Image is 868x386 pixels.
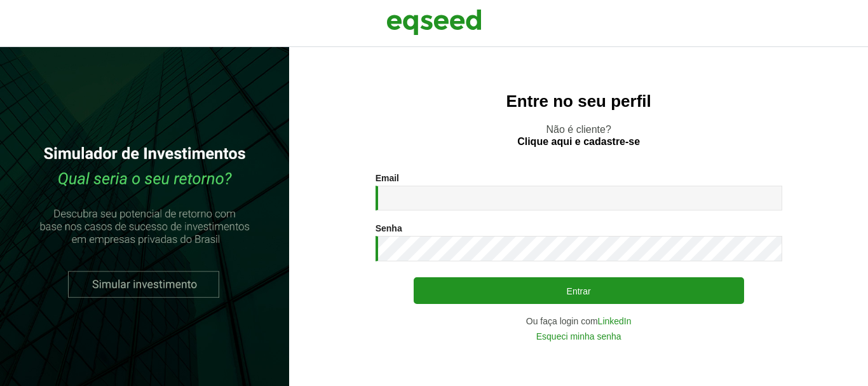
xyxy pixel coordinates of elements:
[315,92,843,111] h2: Entre no seu perfil
[386,6,482,38] img: EqSeed Logo
[376,174,399,183] label: Email
[315,123,843,148] p: Não é cliente?
[376,224,402,233] label: Senha
[517,137,640,147] a: Clique aqui e cadastre-se
[376,317,782,326] div: Ou faça login com
[598,317,632,326] a: LinkedIn
[536,332,621,341] a: Esqueci minha senha
[414,277,744,304] button: Entrar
